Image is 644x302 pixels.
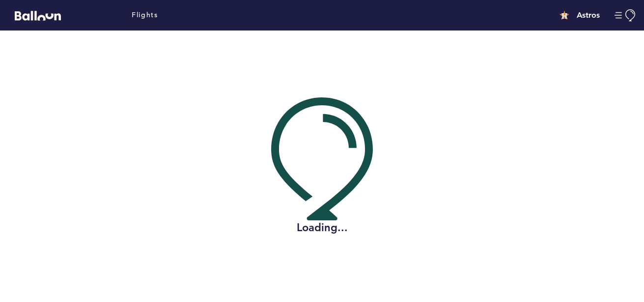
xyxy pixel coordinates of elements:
[7,10,61,20] a: Balloon
[271,220,373,235] h2: Loading...
[615,9,637,22] button: Manage Account
[577,9,600,21] h4: Astros
[132,10,158,21] a: Flights
[15,11,61,21] svg: Balloon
